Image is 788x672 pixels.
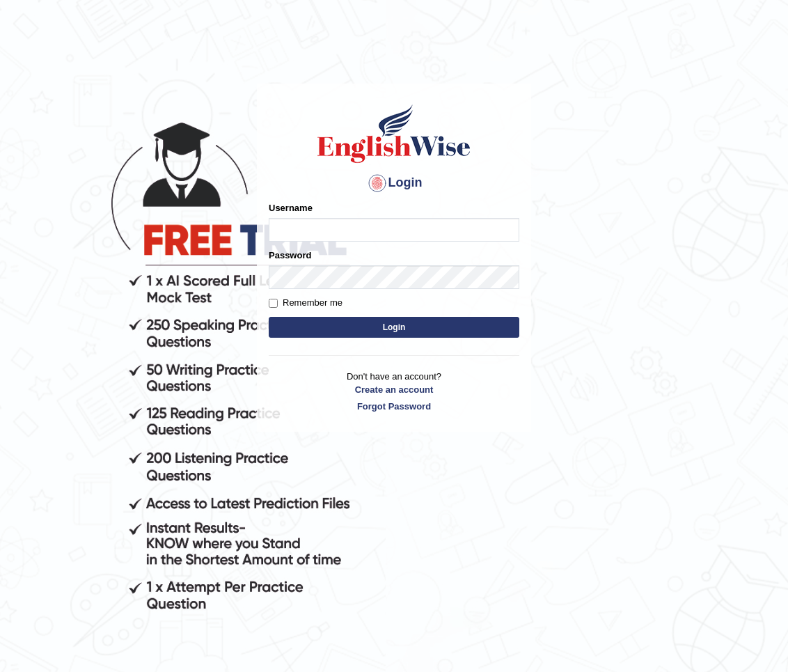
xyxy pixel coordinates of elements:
button: Login [269,317,519,338]
img: Logo of English Wise sign in for intelligent practice with AI [315,102,473,165]
a: Create an account [269,383,519,396]
label: Username [269,201,313,214]
label: Remember me [269,296,342,310]
h4: Login [269,172,519,194]
p: Don't have an account? [269,370,519,413]
label: Password [269,249,311,262]
input: Remember me [269,299,278,308]
a: Forgot Password [269,400,519,413]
